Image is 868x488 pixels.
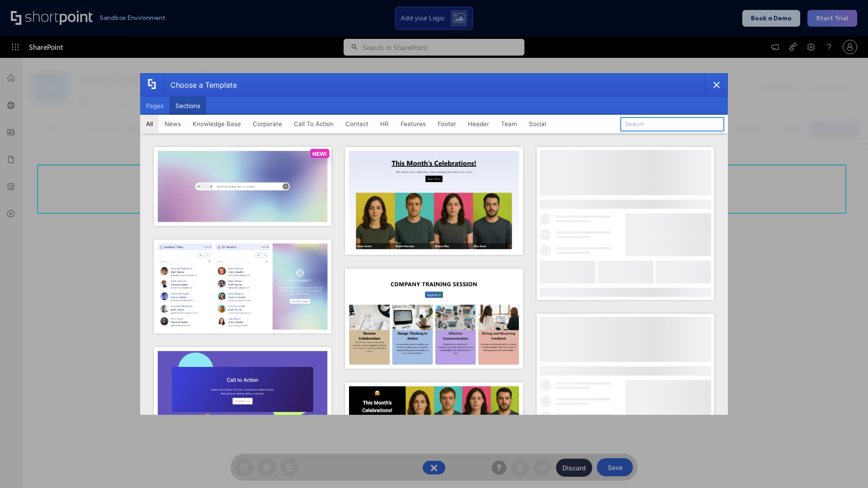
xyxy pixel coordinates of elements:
button: Header [462,115,495,133]
button: Social [523,115,552,133]
div: Choose a Template [163,74,237,96]
button: Call To Action [288,115,340,133]
button: Corporate [247,115,288,133]
button: Sections [170,97,206,115]
button: Knowledge Base [187,115,247,133]
div: template selector [140,73,728,415]
button: News [159,115,187,133]
button: HR [374,115,395,133]
p: NEW! [312,150,327,157]
input: Search [620,117,724,131]
button: Team [495,115,523,133]
button: Footer [432,115,462,133]
button: Contact [340,115,374,133]
button: Features [395,115,432,133]
button: All [140,115,159,133]
button: Pages [140,97,170,115]
iframe: Chat Widget [823,445,868,488]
